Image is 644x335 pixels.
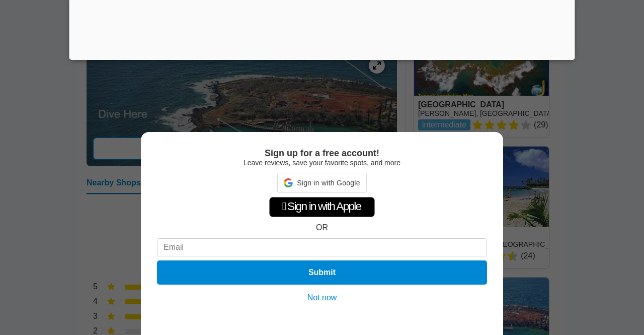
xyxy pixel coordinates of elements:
span: Sign in with Google [297,179,360,187]
button: Not now [304,293,340,303]
div: OR [316,223,328,232]
div: Sign in with Apple [269,197,375,217]
div: Sign up for a free account! [157,148,487,159]
div: Leave reviews, save your favorite spots, and more [157,159,487,167]
button: Submit [157,260,487,285]
div: Sign in with Google [277,173,366,193]
input: Email [157,238,487,256]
